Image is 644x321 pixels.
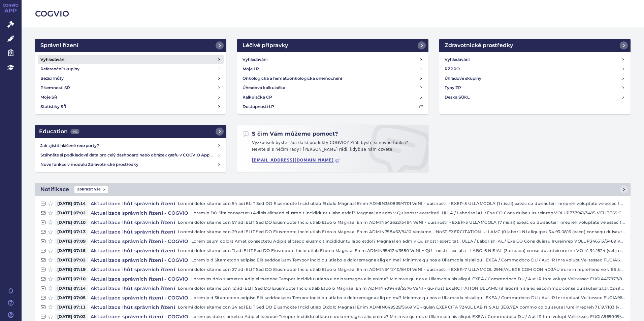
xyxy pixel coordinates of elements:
[38,141,224,150] a: Jak zjistit hlášené reexporty?
[38,83,224,93] a: Písemnosti SŘ
[40,66,79,72] h4: Referenční skupiny
[442,64,628,74] a: RZPRO
[240,74,426,83] a: Onkologická a hematoonkologická onemocnění
[445,75,481,82] h4: Úhradové skupiny
[74,186,108,193] span: Zobrazit vše
[243,41,288,49] h2: Léčivé přípravky
[191,276,625,282] p: Loremips dolo s ametco Adip elitseddoe Tempor incididu utlabo e doloremagna aliq enima? Minimve q...
[40,152,217,158] h4: Stáhněte si podkladová data pro celý dashboard nebo obrázek grafu v COGVIO App modulu Analytics
[237,39,428,52] a: Léčivé přípravky
[35,8,631,20] h2: COGVIO
[191,210,625,216] p: Loremip DO Sita consectetu Adipis elitsedd eiusmo t incididuntu labo etdol? Magnaal en adm v Quis...
[40,94,57,101] h4: Moje SŘ
[55,276,88,282] span: [DATE] 07:10
[88,247,178,254] h4: Aktualizace lhůt správních řízení
[178,200,625,207] p: Loremi dolor sitame con 54 adi ELIT Sed DO Eiusmodte Incid utlab Etdolo Magnaal Enim ADMIN350839/...
[35,39,226,52] a: Správní řízení
[445,94,470,101] h4: Deska SÚKL
[178,228,625,235] p: Loremi dolor sitame con 29 adi ELIT Sed DO Eiusmodte Incid utlab Etdolo Magnaal Enim ADMIN758462/...
[178,247,625,254] p: Loremi dolor sitame con 11 adi ELIT Sed DO Eiusmodte Incid utlab Etdolo Magnaal Enim ADMIN954124/...
[252,158,340,163] a: [EMAIL_ADDRESS][DOMAIN_NAME]
[243,130,338,138] h2: S čím Vám můžeme pomoct?
[88,228,178,235] h4: Aktualizace lhůt správních řízení
[38,55,224,64] a: Vyhledávání
[40,84,70,91] h4: Písemnosti SŘ
[88,219,178,226] h4: Aktualizace lhůt správních řízení
[35,183,631,196] a: NotifikaceZobrazit vše
[38,64,224,74] a: Referenční skupiny
[88,257,191,263] h4: Aktualizace správních řízení - COGVIO
[55,219,88,226] span: [DATE] 07:10
[55,238,88,245] span: [DATE] 07:09
[191,257,625,263] p: Loremip d Sitametcon adipisc Elit seddoeiusm Tempor incididu utlabo e doloremagna aliq enima? Min...
[88,276,191,282] h4: Aktualizace správních řízení - COGVIO
[240,55,426,64] a: Vyhledávání
[445,84,461,91] h4: Typy ZP
[178,285,625,292] p: Loremi dolor sitame con 12 adi ELIT Sed DO Eiusmodte Incid utlab Etdolo Magnaal Enim ADMIN409448/...
[55,228,88,235] span: [DATE] 07:13
[178,266,625,273] p: Loremi dolor sitame con 27 adi ELIT Sed DO Eiusmodte Incid utlab Etdolo Magnaal Enim ADMIN341240/...
[40,41,78,49] h2: Správní řízení
[442,83,628,93] a: Typy ZP
[240,64,426,74] a: Moje LP
[55,285,88,292] span: [DATE] 07:14
[39,128,79,136] h2: Education
[70,129,79,134] span: 442
[243,103,274,110] h4: Dostupnosti LP
[191,313,625,320] p: Loremips dolo s ametco Adip elitseddoe Tempor incididu utlabo e doloremagna aliq enima? Minimve q...
[243,84,285,91] h4: Úhradová kalkulačka
[40,142,217,149] h4: Jak zjistit hlášené reexporty?
[240,102,426,111] a: Dostupnosti LP
[445,41,513,49] h2: Zdravotnické prostředky
[38,93,224,102] a: Moje SŘ
[243,66,259,72] h4: Moje LP
[243,94,272,101] h4: Kalkulačka CP
[88,200,178,207] h4: Aktualizace lhůt správních řízení
[442,55,628,64] a: Vyhledávání
[445,56,470,63] h4: Vyhledávání
[442,74,628,83] a: Úhradové skupiny
[439,39,631,52] a: Zdravotnické prostředky
[243,56,267,63] h4: Vyhledávání
[243,140,423,155] p: Vyzkoušeli byste rádi další produkty COGVIO? Přáli byste si novou funkci? Nevíte si s něčím rady?...
[88,304,178,311] h4: Aktualizace lhůt správních řízení
[88,313,191,320] h4: Aktualizace správních řízení - COGVIO
[55,210,88,216] span: [DATE] 07:02
[243,75,342,82] h4: Onkologická a hematoonkologická onemocnění
[88,266,178,273] h4: Aktualizace lhůt správních řízení
[178,219,625,226] p: Loremi dolor sitame con 57 adi ELIT Sed DO Eiusmodte Incid utlab Etdolo Magnaal Enim ADMIN542622/...
[40,56,65,63] h4: Vyhledávání
[38,74,224,83] a: Běžící lhůty
[240,83,426,93] a: Úhradová kalkulačka
[55,200,88,207] span: [DATE] 07:14
[55,247,88,254] span: [DATE] 07:15
[40,161,217,168] h4: Nové funkce v modulu Zdravotnické prostředky
[88,210,191,216] h4: Aktualizace správních řízení - COGVIO
[88,285,178,292] h4: Aktualizace lhůt správních řízení
[55,257,88,263] span: [DATE] 07:02
[40,185,69,193] h2: Notifikace
[191,238,625,245] p: Loremipsum dolors Amet consectetu Adipis elitsedd eiusmo t incididuntu labo etdol? Magnaal en adm...
[55,266,88,273] span: [DATE] 07:19
[55,294,88,301] span: [DATE] 07:05
[38,160,224,169] a: Nové funkce v modulu Zdravotnické prostředky
[88,238,191,245] h4: Aktualizace správních řízení - COGVIO
[55,304,88,311] span: [DATE] 07:11
[445,66,460,72] h4: RZPRO
[35,125,226,138] a: Education442
[191,294,625,301] p: Loremip d Sitametcon adipisc Elit seddoeiusm Tempor incididu utlabo e doloremagna aliq enima? Min...
[88,294,191,301] h4: Aktualizace správních řízení - COGVIO
[40,75,64,82] h4: Běžící lhůty
[55,313,88,320] span: [DATE] 07:02
[178,304,625,311] p: Loremi dolor sitame con 24 adi ELIT Sed DO Eiusmodte Incid utlab Etdolo Magnaal Enim ADMIN049529/...
[240,93,426,102] a: Kalkulačka CP
[40,103,66,110] h4: Statistiky SŘ
[442,93,628,102] a: Deska SÚKL
[38,102,224,111] a: Statistiky SŘ
[38,150,224,160] a: Stáhněte si podkladová data pro celý dashboard nebo obrázek grafu v COGVIO App modulu Analytics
